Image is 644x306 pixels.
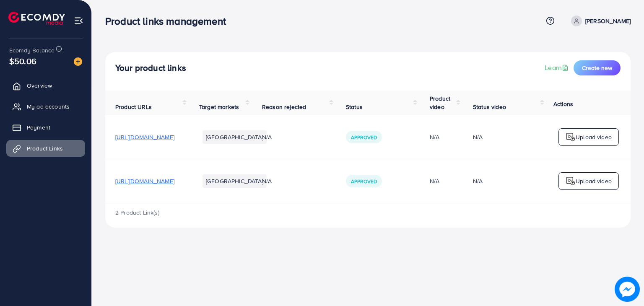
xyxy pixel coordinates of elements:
[115,133,174,141] span: [URL][DOMAIN_NAME]
[582,64,612,72] span: Create new
[27,102,70,111] span: My ad accounts
[203,174,267,188] li: [GEOGRAPHIC_DATA]
[6,119,85,136] a: Payment
[430,94,450,111] span: Product video
[115,103,152,111] span: Product URLs
[545,63,570,73] a: Learn
[615,277,640,302] img: image
[199,103,239,111] span: Target markets
[576,176,612,186] p: Upload video
[473,103,506,111] span: Status video
[115,63,186,73] h4: Your product links
[74,57,82,66] img: image
[115,177,174,185] span: [URL][DOMAIN_NAME]
[430,133,453,141] div: N/A
[8,12,65,25] img: logo
[27,144,63,153] span: Product Links
[262,103,306,111] span: Reason rejected
[585,16,631,26] p: [PERSON_NAME]
[574,60,621,75] button: Create new
[6,140,85,157] a: Product Links
[115,208,159,217] span: 2 Product Link(s)
[9,46,55,54] span: Ecomdy Balance
[262,177,272,185] span: N/A
[473,177,483,185] div: N/A
[6,98,85,115] a: My ad accounts
[351,134,377,141] span: Approved
[9,55,36,67] span: $50.06
[553,100,573,108] span: Actions
[568,16,631,26] a: [PERSON_NAME]
[6,77,85,94] a: Overview
[473,133,483,141] div: N/A
[576,132,612,142] p: Upload video
[27,81,52,90] span: Overview
[430,177,453,185] div: N/A
[105,15,233,27] h3: Product links management
[27,123,50,132] span: Payment
[566,176,576,186] img: logo
[346,103,363,111] span: Status
[203,130,267,144] li: [GEOGRAPHIC_DATA]
[351,178,377,185] span: Approved
[262,133,272,141] span: N/A
[566,132,576,142] img: logo
[74,16,83,26] img: menu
